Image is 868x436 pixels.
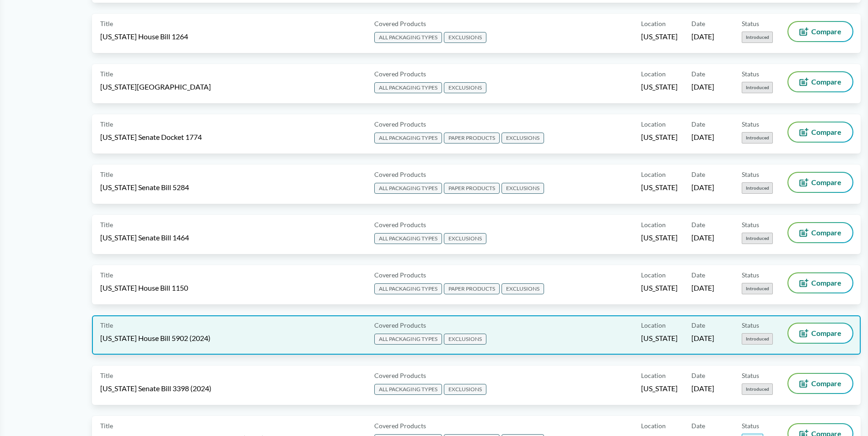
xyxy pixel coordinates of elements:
span: [US_STATE] Senate Bill 5284 [100,182,189,192]
span: Title [100,69,113,79]
span: Date [691,421,705,431]
button: Compare [788,223,852,242]
span: Status [742,270,759,280]
button: Compare [788,22,852,41]
span: Date [691,19,705,28]
span: Covered Products [374,170,426,179]
span: Introduced [742,132,773,144]
span: [US_STATE] [641,182,678,192]
span: [US_STATE] [641,132,678,142]
span: PAPER PRODUCTS [444,183,500,194]
button: Compare [788,72,852,91]
span: EXCLUSIONS [501,133,544,144]
span: Location [641,320,666,330]
span: EXCLUSIONS [444,32,486,43]
span: Title [100,320,113,330]
span: EXCLUSIONS [501,183,544,194]
span: [US_STATE] Senate Bill 3398 (2024) [100,383,211,393]
span: Title [100,371,113,380]
span: Compare [811,330,841,337]
span: [US_STATE] [641,32,678,42]
span: EXCLUSIONS [444,233,486,244]
span: [DATE] [691,182,714,192]
span: Compare [811,229,841,236]
span: Title [100,220,113,229]
span: Covered Products [374,119,426,129]
span: Introduced [742,82,773,93]
span: [DATE] [691,82,714,92]
span: Compare [811,78,841,85]
span: Location [641,19,666,28]
span: Status [742,220,759,229]
span: Location [641,421,666,431]
span: Covered Products [374,371,426,380]
span: [US_STATE][GEOGRAPHIC_DATA] [100,82,211,92]
span: [US_STATE] House Bill 1264 [100,32,188,42]
span: [US_STATE] House Bill 5902 (2024) [100,333,210,343]
span: Covered Products [374,421,426,431]
span: Date [691,69,705,79]
span: Compare [811,179,841,186]
span: PAPER PRODUCTS [444,283,500,294]
span: [DATE] [691,32,714,42]
span: [DATE] [691,132,714,142]
span: Covered Products [374,220,426,229]
span: [US_STATE] House Bill 1150 [100,283,188,293]
button: Compare [788,122,852,142]
span: Compare [811,279,841,287]
span: Compare [811,128,841,136]
span: Title [100,421,113,431]
span: Introduced [742,182,773,194]
span: Status [742,371,759,380]
span: [US_STATE] [641,383,678,393]
span: EXCLUSIONS [444,334,486,345]
span: Date [691,371,705,380]
span: Covered Products [374,19,426,28]
span: Status [742,320,759,330]
span: EXCLUSIONS [444,82,486,93]
span: ALL PACKAGING TYPES [374,133,442,144]
span: EXCLUSIONS [501,283,544,294]
span: Location [641,371,666,380]
span: Covered Products [374,320,426,330]
span: Introduced [742,283,773,294]
span: Status [742,170,759,179]
span: Status [742,119,759,129]
span: Date [691,220,705,229]
span: Date [691,119,705,129]
span: Title [100,19,113,28]
span: PAPER PRODUCTS [444,133,500,144]
span: Location [641,69,666,79]
span: Covered Products [374,270,426,280]
span: Title [100,170,113,179]
span: ALL PACKAGING TYPES [374,334,442,345]
span: [US_STATE] Senate Docket 1774 [100,132,202,142]
span: Date [691,170,705,179]
span: Status [742,421,759,431]
span: [DATE] [691,333,714,343]
button: Compare [788,374,852,393]
span: EXCLUSIONS [444,384,486,395]
span: Introduced [742,233,773,244]
span: Compare [811,28,841,35]
span: Date [691,320,705,330]
span: [US_STATE] [641,333,678,343]
span: Compare [811,380,841,387]
span: Location [641,270,666,280]
span: Title [100,119,113,129]
span: [US_STATE] [641,233,678,243]
span: ALL PACKAGING TYPES [374,32,442,43]
span: [DATE] [691,233,714,243]
span: Introduced [742,333,773,345]
button: Compare [788,273,852,292]
span: Status [742,69,759,79]
span: Date [691,270,705,280]
span: Introduced [742,383,773,395]
span: Location [641,170,666,179]
span: Title [100,270,113,280]
span: ALL PACKAGING TYPES [374,283,442,294]
span: ALL PACKAGING TYPES [374,183,442,194]
span: [DATE] [691,383,714,393]
span: Location [641,119,666,129]
span: ALL PACKAGING TYPES [374,384,442,395]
